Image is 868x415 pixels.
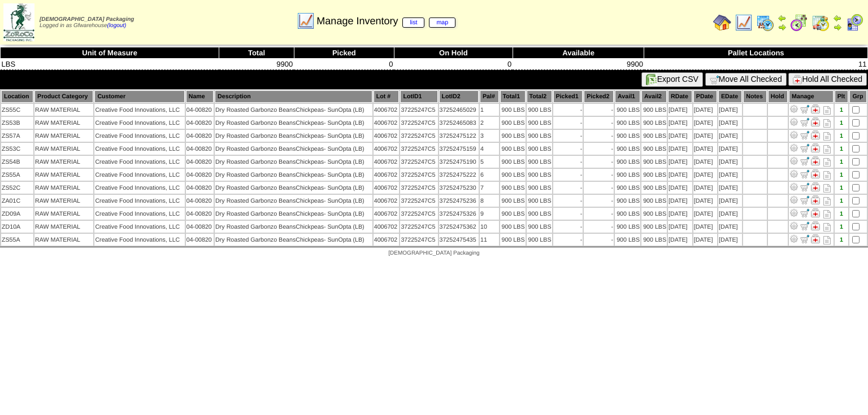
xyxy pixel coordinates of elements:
[693,221,717,233] td: [DATE]
[743,90,767,103] th: Notes
[374,208,400,220] td: 4006702
[823,132,831,141] i: Note
[693,156,717,168] td: [DATE]
[439,130,479,142] td: 37252475122
[374,117,400,129] td: 4006702
[615,182,640,194] td: 900 LBS
[615,117,640,129] td: 900 LBS
[553,143,583,155] td: -
[811,156,820,165] img: Manage Hold
[215,208,372,220] td: Dry Roasted Garbonzo BeansChickpeas- SunOpta (LB)
[34,234,93,246] td: RAW MATERIAL
[480,169,498,181] td: 6
[1,90,33,103] th: Location
[789,156,798,165] img: Adjust
[1,104,33,116] td: ZS55C
[1,143,33,155] td: ZS53C
[835,90,849,103] th: Plt
[800,208,809,217] img: Move
[768,90,788,103] th: Hold
[835,146,848,152] div: 1
[34,104,93,116] td: RAW MATERIAL
[641,208,667,220] td: 900 LBS
[186,104,214,116] td: 04-00820
[374,143,400,155] td: 4006702
[789,143,798,152] img: Adjust
[527,182,552,194] td: 900 LBS
[215,156,372,168] td: Dry Roasted Garbonzo BeansChickpeas- SunOpta (LB)
[186,234,214,246] td: 04-00820
[374,234,400,246] td: 4006702
[186,221,214,233] td: 04-00820
[735,14,753,32] img: line_graph.gif
[778,23,787,32] img: arrowright.gif
[439,117,479,129] td: 37252465083
[641,72,703,87] button: Export CSV
[789,130,798,139] img: Adjust
[835,172,848,178] div: 1
[718,143,742,155] td: [DATE]
[835,133,848,139] div: 1
[718,104,742,116] td: [DATE]
[1,156,33,168] td: ZS54B
[186,182,214,194] td: 04-00820
[527,117,552,129] td: 900 LBS
[94,208,184,220] td: Creative Food Innovations, LLC
[316,15,455,27] span: Manage Inventory
[811,169,820,178] img: Manage Hold
[34,221,93,233] td: RAW MATERIAL
[710,75,719,84] img: cart.gif
[811,130,820,139] img: Manage Hold
[400,169,437,181] td: 37225247C5
[553,117,583,129] td: -
[374,156,400,168] td: 4006702
[553,169,583,181] td: -
[553,156,583,168] td: -
[215,195,372,207] td: Dry Roasted Garbonzo BeansChickpeas- SunOpta (LB)
[615,195,640,207] td: 900 LBS
[500,156,526,168] td: 900 LBS
[584,221,614,233] td: -
[644,47,868,59] th: Pallet Locations
[789,169,798,178] img: Adjust
[94,90,184,103] th: Customer
[789,208,798,217] img: Adjust
[374,90,400,103] th: Lot #
[429,18,455,28] a: map
[374,195,400,207] td: 4006702
[693,90,717,103] th: PDate
[480,143,498,155] td: 4
[94,182,184,194] td: Creative Food Innovations, LLC
[480,208,498,220] td: 9
[1,195,33,207] td: ZA01C
[215,104,372,116] td: Dry Roasted Garbonzo BeansChickpeas- SunOpta (LB)
[823,184,831,193] i: Note
[553,221,583,233] td: -
[94,156,184,168] td: Creative Food Innovations, LLC
[584,117,614,129] td: -
[668,130,692,142] td: [DATE]
[527,104,552,116] td: 900 LBS
[186,208,214,220] td: 04-00820
[400,208,437,220] td: 37225247C5
[811,208,820,217] img: Manage Hold
[34,208,93,220] td: RAW MATERIAL
[439,208,479,220] td: 37252475326
[800,195,809,204] img: Move
[186,169,214,181] td: 04-00820
[800,169,809,178] img: Move
[584,104,614,116] td: -
[439,156,479,168] td: 37252475190
[219,47,294,59] th: Total
[668,221,692,233] td: [DATE]
[823,106,831,115] i: Note
[94,117,184,129] td: Creative Food Innovations, LLC
[668,143,692,155] td: [DATE]
[668,208,692,220] td: [DATE]
[34,182,93,194] td: RAW MATERIAL
[584,143,614,155] td: -
[693,169,717,181] td: [DATE]
[34,169,93,181] td: RAW MATERIAL
[500,130,526,142] td: 900 LBS
[513,59,644,70] td: 9900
